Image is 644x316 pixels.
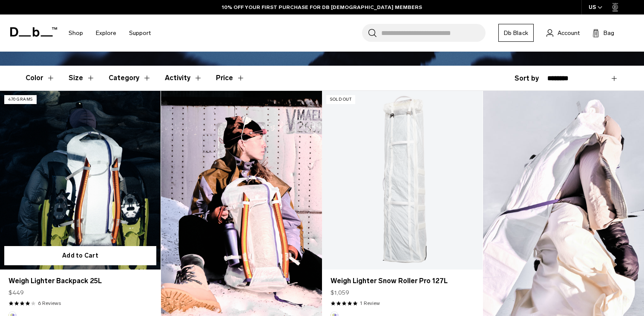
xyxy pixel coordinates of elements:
[360,299,380,307] a: 1 reviews
[604,29,614,38] span: Bag
[69,18,83,48] a: Shop
[322,91,483,270] a: Weigh Lighter Snow Roller Pro 127L
[4,246,156,265] button: Add to Cart
[222,3,422,11] a: 10% OFF YOUR FIRST PURCHASE FOR DB [DEMOGRAPHIC_DATA] MEMBERS
[592,28,614,38] button: Bag
[4,95,37,104] p: 470 grams
[96,18,116,48] a: Explore
[129,18,151,48] a: Support
[331,276,474,286] a: Weigh Lighter Snow Roller Pro 127L
[558,29,580,38] span: Account
[26,66,55,90] button: Toggle Filter
[546,28,580,38] a: Account
[498,24,534,42] a: Db Black
[62,14,157,52] nav: Main Navigation
[165,66,202,90] button: Toggle Filter
[331,288,349,297] span: $1,059
[9,288,24,297] span: $449
[38,299,61,307] a: 6 reviews
[326,95,355,104] p: Sold Out
[109,66,151,90] button: Toggle Filter
[216,66,245,90] button: Toggle Price
[9,276,152,286] a: Weigh Lighter Backpack 25L
[69,66,95,90] button: Toggle Filter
